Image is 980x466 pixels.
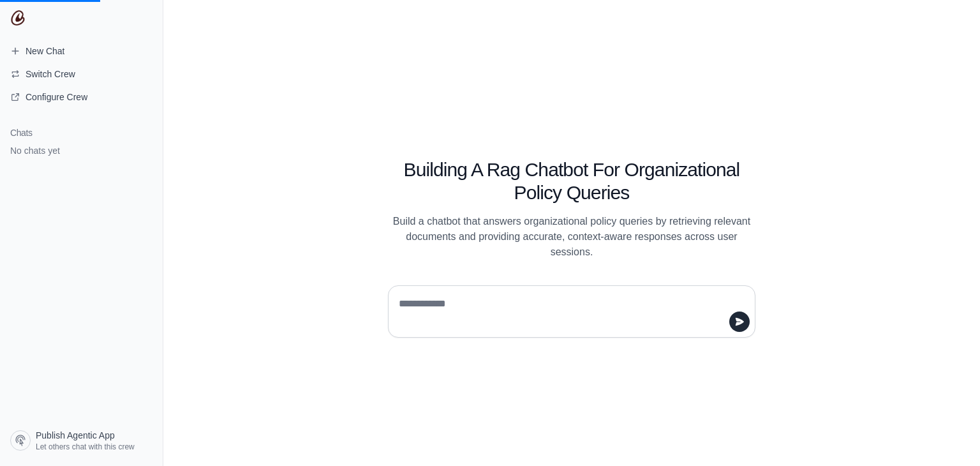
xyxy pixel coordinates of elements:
[5,64,158,84] button: Switch Crew
[916,405,980,466] iframe: Chat Widget
[5,425,158,456] a: Publish Agentic App Let others chat with this crew
[10,10,26,26] img: CrewAI Logo
[5,41,158,61] a: New Chat
[26,68,75,80] span: Switch Crew
[388,158,755,204] h1: Building A Rag Chatbot For Organizational Policy Queries
[36,442,135,452] span: Let others chat with this crew
[388,214,755,260] p: Build a chatbot that answers organizational policy queries by retrieving relevant documents and p...
[5,87,158,107] a: Configure Crew
[26,45,64,57] span: New Chat
[36,429,115,442] span: Publish Agentic App
[26,91,87,103] span: Configure Crew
